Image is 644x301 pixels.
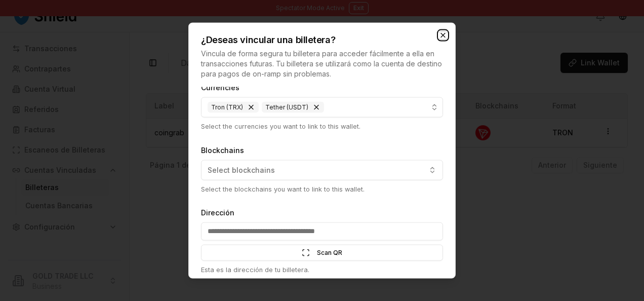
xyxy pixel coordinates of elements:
div: Tron (TRX) [208,102,259,113]
label: Dirección [201,208,234,216]
button: Remove Tron (TRX) [247,103,255,111]
span: Select blockchains [208,165,275,175]
label: Blockchains [201,145,244,154]
p: Esta es la dirección de tu billetera. [201,265,443,274]
p: Vincula de forma segura tu billetera para acceder fácilmente a ella en transacciones futuras. Tu ... [201,49,443,79]
span: Scan QR [317,248,342,256]
label: Currencies [201,83,239,92]
p: Select the currencies you want to link to this wallet. [201,122,443,131]
h2: ¿Deseas vincular una billetera? [201,35,443,45]
p: Select the blockchains you want to link to this wallet. [201,184,443,194]
button: Scan QR [201,244,443,260]
div: Tether (USDT) [262,102,324,113]
button: Remove Tether (USDT) [312,103,320,111]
